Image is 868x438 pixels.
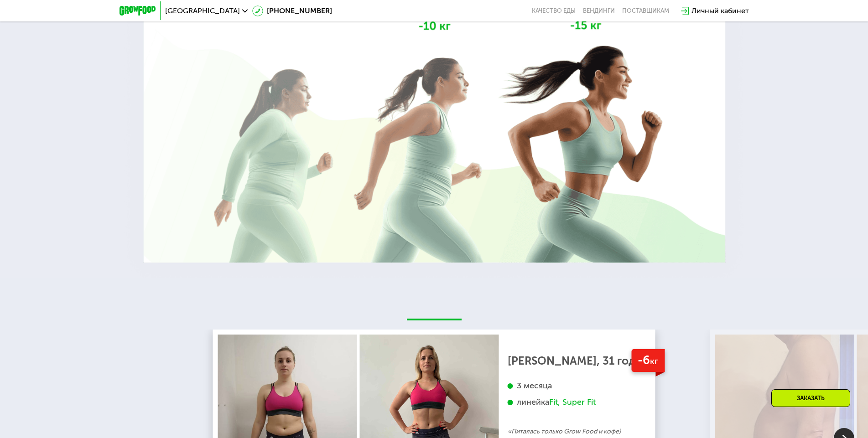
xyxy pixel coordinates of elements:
[165,7,240,15] span: [GEOGRAPHIC_DATA]
[650,356,658,366] span: кг
[508,381,642,391] div: 3 месяца
[508,356,642,366] div: [PERSON_NAME], 31 год
[631,349,665,372] div: -6
[532,7,576,15] a: Качество еды
[691,5,749,16] div: Личный кабинет
[622,7,669,15] div: поставщикам
[549,397,596,407] div: Fit, Super Fit
[252,5,332,16] a: [PHONE_NUMBER]
[508,397,642,407] div: линейка
[771,389,850,407] div: Заказать
[583,7,615,15] a: Вендинги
